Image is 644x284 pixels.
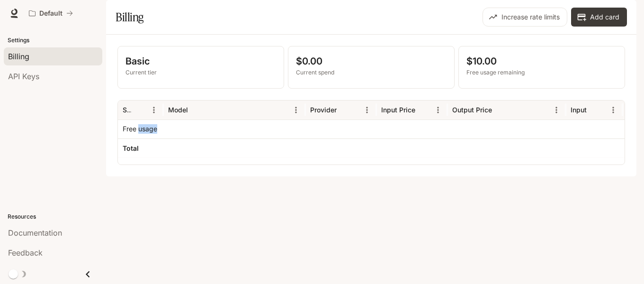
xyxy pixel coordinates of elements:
[289,103,303,117] button: Menu
[189,103,203,117] button: Sort
[606,103,620,117] button: Menu
[133,103,147,117] button: Sort
[123,106,132,114] div: Service
[416,103,430,117] button: Sort
[571,8,627,27] button: Add card
[588,103,602,117] button: Sort
[310,106,337,114] div: Provider
[125,68,276,77] p: Current tier
[338,103,352,117] button: Sort
[431,103,445,117] button: Menu
[466,54,617,68] p: $10.00
[39,9,63,18] p: Default
[123,144,139,153] h6: Total
[452,106,492,114] div: Output Price
[25,4,77,23] button: All workspaces
[147,103,161,117] button: Menu
[123,124,157,134] p: Free usage
[381,106,415,114] div: Input Price
[549,103,563,117] button: Menu
[466,68,617,77] p: Free usage remaining
[116,8,143,27] h1: Billing
[571,106,587,114] div: Input
[296,54,447,68] p: $0.00
[168,106,188,114] div: Model
[125,54,276,68] p: Basic
[360,103,374,117] button: Menu
[493,103,507,117] button: Sort
[483,8,567,27] button: Increase rate limits
[296,68,447,77] p: Current spend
